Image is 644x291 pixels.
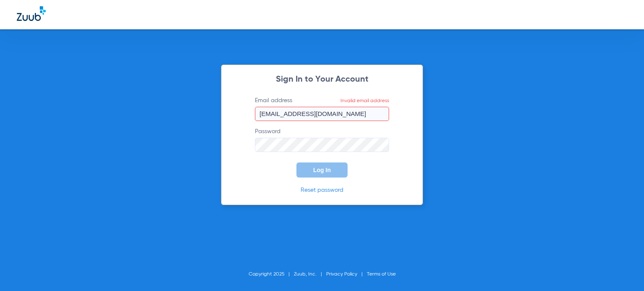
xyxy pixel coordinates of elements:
[326,272,357,277] a: Privacy Policy
[255,107,389,121] input: Email addressInvalid email address
[296,162,348,178] button: Log In
[301,187,343,193] a: Reset password
[249,270,294,278] li: Copyright 2025
[367,272,396,277] a: Terms of Use
[294,270,326,278] li: Zuub, Inc.
[255,138,389,152] input: Password
[313,167,331,173] span: Log In
[255,96,389,121] label: Email address
[255,127,389,152] label: Password
[242,75,402,84] h2: Sign In to Your Account
[17,6,46,21] img: Zuub Logo
[340,98,389,103] span: Invalid email address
